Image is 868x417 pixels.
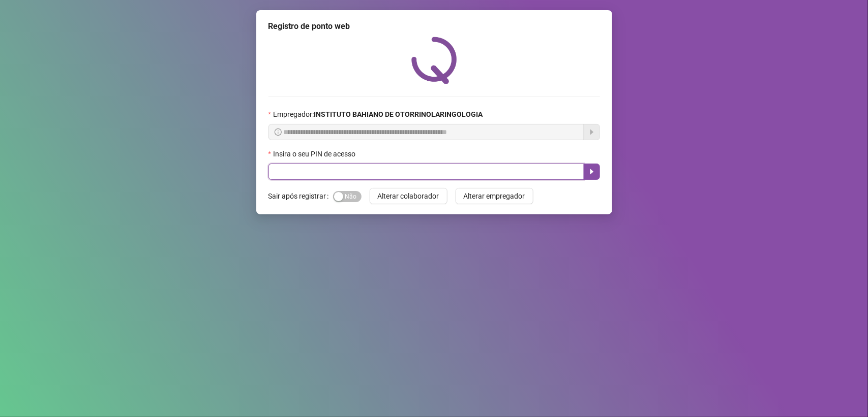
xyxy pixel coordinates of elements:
span: Empregador : [273,109,483,120]
label: Insira o seu PIN de acesso [268,148,362,159]
img: QRPoint [411,37,457,84]
span: Alterar empregador [464,190,525,202]
div: Registro de ponto web [268,20,600,33]
button: Alterar colaborador [370,188,447,204]
button: Alterar empregador [456,188,533,204]
span: info-circle [275,129,282,136]
strong: INSTITUTO BAHIANO DE OTORRINOLARINGOLOGIA [314,110,483,118]
span: caret-right [588,168,596,176]
span: Alterar colaborador [378,190,439,202]
label: Sair após registrar [268,188,333,204]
